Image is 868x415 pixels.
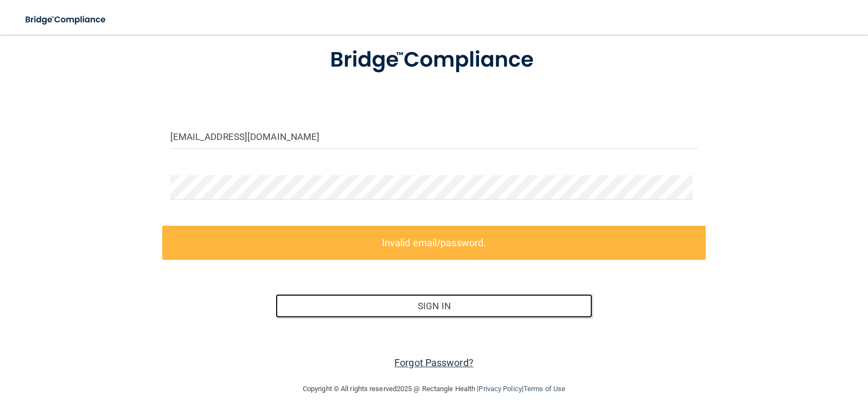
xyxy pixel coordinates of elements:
div: Copyright © All rights reserved 2025 @ Rectangle Health | | [236,372,632,406]
button: Sign In [276,294,592,318]
a: Privacy Policy [478,385,521,393]
img: bridge_compliance_login_screen.278c3ca4.svg [308,32,560,88]
a: Terms of Use [524,385,565,393]
img: bridge_compliance_login_screen.278c3ca4.svg [16,9,116,31]
a: Forgot Password? [394,357,474,368]
label: Invalid email/password. [162,226,706,260]
input: Email [170,124,698,149]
